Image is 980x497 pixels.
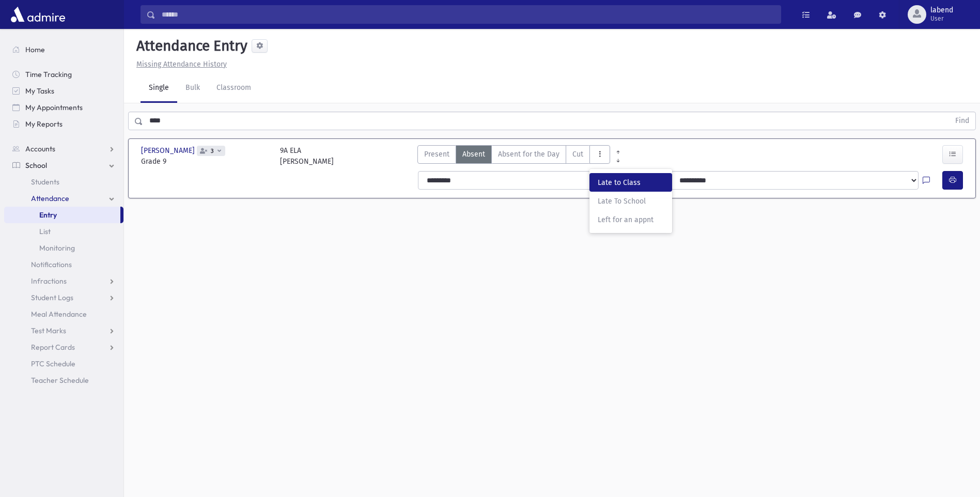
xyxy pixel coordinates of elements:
a: Notifications [4,256,123,273]
div: AttTypes [417,145,610,167]
span: Left for an appnt [598,214,664,225]
span: My Reports [25,119,63,129]
span: PTC Schedule [31,359,75,368]
a: My Tasks [4,83,123,99]
span: Test Marks [31,326,66,335]
span: Late to Class [598,177,664,188]
button: Find [949,112,975,130]
span: User [930,14,953,23]
a: Meal Attendance [4,306,123,322]
u: Missing Attendance History [136,60,227,69]
span: My Appointments [25,103,83,112]
span: Monitoring [39,243,75,253]
span: Grade 9 [141,156,270,167]
a: Single [141,74,177,103]
a: My Reports [4,116,123,132]
a: Time Tracking [4,66,123,83]
span: Present [424,149,449,160]
a: School [4,157,123,174]
span: Absent [462,149,485,160]
a: Monitoring [4,240,123,256]
a: Classroom [208,74,259,103]
span: Absent for the Day [498,149,559,160]
span: Students [31,177,59,187]
span: List [39,227,51,236]
span: Cut [572,149,583,160]
a: Accounts [4,141,123,157]
span: Notifications [31,260,72,269]
span: My Tasks [25,86,54,96]
a: Missing Attendance History [132,60,227,69]
a: Home [4,41,123,58]
a: Attendance [4,190,123,207]
span: labend [930,6,953,14]
span: Student Logs [31,293,73,302]
span: Teacher Schedule [31,376,89,385]
a: List [4,223,123,240]
span: Infractions [31,276,67,286]
span: Report Cards [31,343,75,352]
span: Time Tracking [25,70,72,79]
div: 9A ELA [PERSON_NAME] [280,145,334,167]
span: Late To School [598,196,664,207]
span: 3 [209,148,216,154]
a: My Appointments [4,99,123,116]
a: Infractions [4,273,123,289]
span: Home [25,45,45,54]
img: AdmirePro [8,4,68,25]
a: Bulk [177,74,208,103]
a: Test Marks [4,322,123,339]
span: [PERSON_NAME] [141,145,197,156]
a: PTC Schedule [4,355,123,372]
a: Student Logs [4,289,123,306]
span: Attendance [31,194,69,203]
span: School [25,161,47,170]
h5: Attendance Entry [132,37,247,55]
span: Accounts [25,144,55,153]
input: Search [155,5,781,24]
span: Meal Attendance [31,309,87,319]
a: Teacher Schedule [4,372,123,389]
a: Entry [4,207,120,223]
span: Entry [39,210,57,220]
a: Students [4,174,123,190]
a: Report Cards [4,339,123,355]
